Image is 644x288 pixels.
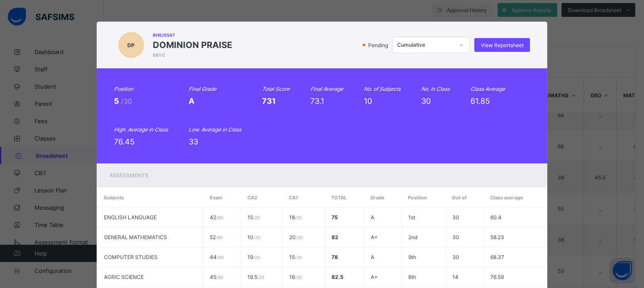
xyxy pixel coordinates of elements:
span: / 20 [253,235,260,240]
i: Position [114,86,133,92]
span: 76.59 [490,274,504,280]
i: No. of Subjects [364,86,401,92]
span: / 20 [257,275,264,280]
span: / 60 [217,255,224,260]
span: A+ [371,274,378,280]
span: / 20 [296,235,303,240]
span: Out of [452,195,467,201]
i: Class Average [470,86,505,92]
span: 10 [364,96,372,106]
i: Final Grade [189,86,216,92]
span: 9th [408,254,416,260]
span: 33 [189,137,198,146]
span: / 20 [253,215,260,220]
i: Total Score [262,86,290,92]
i: Final Average [310,86,343,92]
span: 82 [331,234,338,240]
span: A+ [371,234,378,240]
span: / 20 [295,215,302,220]
span: 18 [289,214,302,221]
span: DOMINION PRAISE [153,40,232,50]
span: Assessments [110,172,148,179]
span: 6th [408,274,416,280]
span: 73.1 [310,96,324,106]
span: 42 [210,214,223,221]
span: 18 [289,274,302,280]
span: 14 [452,274,458,280]
span: 731 [262,96,276,106]
span: / 20 [253,255,260,260]
i: Low. Average in Class [189,126,241,133]
span: / 20 [295,255,302,260]
span: A [371,214,374,221]
span: 15 [289,254,302,260]
i: High. Average in Class [114,126,168,133]
span: Class average [490,195,523,201]
span: Subjects [104,195,124,201]
span: 5 [114,96,121,106]
span: 75 [331,214,338,221]
span: 44 [210,254,224,260]
span: 19 [247,254,260,260]
span: 20 [289,234,303,240]
span: / 20 [295,275,302,280]
span: View Reportsheet [481,42,524,48]
span: Exam [210,195,222,201]
span: 58.23 [490,234,504,240]
span: Grade [371,195,385,201]
span: 19.5 [247,274,264,280]
span: 30 [452,254,459,260]
span: AGRIC SCIENCE [104,274,144,280]
span: Total [331,195,347,201]
span: SS1 C [153,52,232,58]
span: 45 [210,274,223,280]
span: Position [408,195,427,201]
div: Cumulative [397,42,454,48]
span: DP [127,42,135,48]
span: 1st [408,214,415,221]
span: Pending [367,42,391,48]
span: 82.5 [331,274,344,280]
span: 76.45 [114,137,135,146]
span: 30 [452,234,459,240]
span: 68.37 [490,254,504,260]
span: 30 [421,96,431,106]
span: 30 [452,214,459,221]
span: / 60 [216,235,223,240]
span: 2nd [408,234,417,240]
span: RHS/0547 [153,32,232,38]
span: ENGLISH LANGUAGE [104,214,157,221]
span: A [189,96,194,106]
span: / 60 [216,275,223,280]
span: /30 [121,97,132,106]
span: 78 [331,254,338,260]
span: 60.4 [490,214,502,221]
span: COMPUTER STUDIES [104,254,158,260]
span: CA2 [247,195,257,201]
span: 15 [247,214,260,221]
i: No. in Class [421,86,450,92]
span: CA1 [289,195,298,201]
span: / 60 [216,215,223,220]
span: 10 [247,234,260,240]
span: 52 [210,234,223,240]
span: A [371,254,374,260]
span: 61.85 [470,96,490,106]
span: GENERAL MATHEMATICS [104,234,167,240]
